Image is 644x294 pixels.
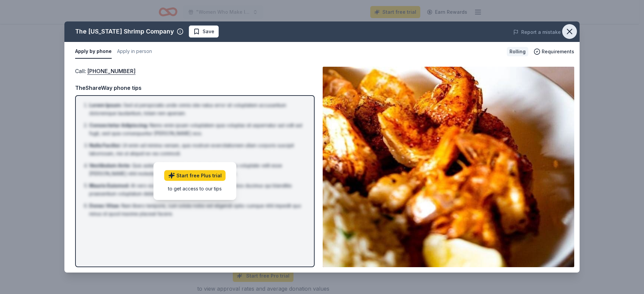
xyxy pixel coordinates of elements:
[75,45,112,59] button: Apply by phone
[89,202,305,218] li: Nam libero tempore, cum soluta nobis est eligendi optio cumque nihil impedit quo minus id quod ma...
[164,185,226,192] div: to get access to our tips
[117,45,152,59] button: Apply in person
[75,26,174,37] div: The [US_STATE] Shrimp Company
[203,27,214,36] span: Save
[89,121,305,137] li: Nemo enim ipsam voluptatem quia voluptas sit aspernatur aut odit aut fugit, sed quia consequuntur...
[89,141,305,158] li: Ut enim ad minima veniam, quis nostrum exercitationem ullam corporis suscipit laboriosam, nisi ut...
[89,182,305,198] li: At vero eos et accusamus et iusto odio dignissimos ducimus qui blanditiis praesentium voluptatum ...
[542,48,574,56] span: Requirements
[323,67,574,267] img: Image for The Georgia Shrimp Company
[513,28,561,36] button: Report a mistake
[87,67,136,75] a: [PHONE_NUMBER]
[89,122,148,128] span: Consectetur Adipiscing :
[89,183,129,188] span: Mauris Euismod :
[89,101,305,117] li: Sed ut perspiciatis unde omnis iste natus error sit voluptatem accusantium doloremque laudantium,...
[89,102,122,108] span: Lorem Ipsum :
[189,25,219,38] button: Save
[507,47,528,56] div: Rolling
[75,68,136,74] span: Call :
[75,83,315,92] div: TheShareWay phone tips
[89,142,121,148] span: Nulla Facilisi :
[89,203,120,209] span: Donec Vitae :
[89,163,131,168] span: Vestibulum Ante :
[89,162,305,178] li: Quis autem vel eum iure reprehenderit qui in ea voluptate velit esse [PERSON_NAME] nihil molestia...
[534,48,574,56] button: Requirements
[164,170,226,181] a: Start free Plus trial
